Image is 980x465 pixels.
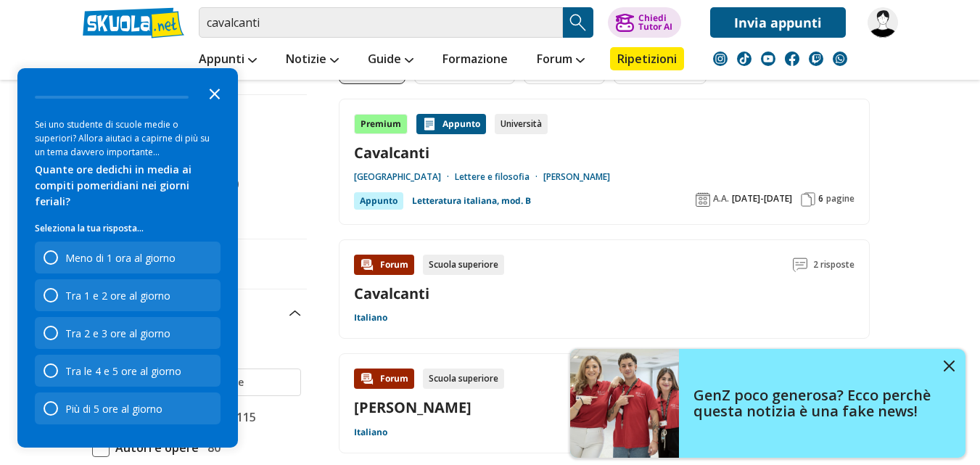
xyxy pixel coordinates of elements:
[35,392,221,424] div: Più di 5 ore al giorno
[813,255,855,275] span: 2 risposte
[818,193,823,205] span: 6
[693,387,933,419] h4: GenZ poco generosa? Ecco perchè questa notizia è una fake news!
[354,284,429,303] a: Cavalcanti
[868,7,898,38] img: mary2025
[412,192,531,210] a: Letteratura italiana, mod. B
[354,427,387,438] a: Italiano
[737,52,752,66] img: tiktok
[65,251,176,265] div: Meno di 1 ora al giorno
[833,52,847,66] img: WhatsApp
[713,193,729,205] span: A.A.
[423,369,504,389] div: Scuola superiore
[732,193,792,205] span: [DATE]-[DATE]
[354,171,455,183] a: [GEOGRAPHIC_DATA]
[65,364,181,378] div: Tra le 4 e 5 ore al giorno
[360,371,374,386] img: Forum contenuto
[543,171,610,183] a: [PERSON_NAME]
[360,258,374,272] img: Forum contenuto
[289,310,301,316] img: Apri e chiudi sezione
[638,14,672,31] div: Chiedi Tutor AI
[354,369,414,389] div: Forum
[422,117,437,131] img: Appunti contenuto
[202,438,221,457] span: 80
[231,408,256,427] span: 115
[354,398,472,417] a: [PERSON_NAME]
[282,47,342,73] a: Notizie
[354,114,408,134] div: Premium
[563,7,593,38] button: Search Button
[608,7,681,38] button: ChiediTutor AI
[17,68,238,448] div: Survey
[110,438,199,457] span: Autori e opere
[65,326,170,340] div: Tra 2 e 3 ore al giorno
[610,47,684,70] a: Ripetizioni
[761,52,775,66] img: youtube
[713,52,728,66] img: instagram
[35,279,221,311] div: Tra 1 e 2 ore al giorno
[785,52,799,66] img: facebook
[65,289,170,303] div: Tra 1 e 2 ore al giorno
[200,78,229,107] button: Close the survey
[455,171,543,183] a: Lettere e filosofia
[495,114,548,134] div: Università
[195,47,260,73] a: Appunti
[826,193,855,205] span: pagine
[567,12,589,33] img: Cerca appunti, riassunti o versioni
[35,317,221,349] div: Tra 2 e 3 ore al giorno
[65,402,162,416] div: Più di 5 ore al giorno
[354,312,387,324] a: Italiano
[416,114,486,134] div: Appunto
[199,7,563,38] input: Cerca appunti, riassunti o versioni
[423,255,504,275] div: Scuola superiore
[35,162,221,210] div: Quante ore dedichi in media ai compiti pomeridiani nei giorni feriali?
[944,361,955,371] img: close
[439,47,511,73] a: Formazione
[533,47,588,73] a: Forum
[354,192,403,210] div: Appunto
[793,258,807,272] img: Commenti lettura
[364,47,417,73] a: Guide
[35,355,221,387] div: Tra le 4 e 5 ore al giorno
[570,349,965,458] a: GenZ poco generosa? Ecco perchè questa notizia è una fake news!
[354,143,855,162] a: Cavalcanti
[809,52,823,66] img: twitch
[801,192,815,207] img: Pagine
[35,242,221,273] div: Meno di 1 ora al giorno
[35,118,221,159] div: Sei uno studente di scuole medie o superiori? Allora aiutaci a capirne di più su un tema davvero ...
[710,7,846,38] a: Invia appunti
[696,192,710,207] img: Anno accademico
[354,255,414,275] div: Forum
[35,221,221,236] p: Seleziona la tua risposta...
